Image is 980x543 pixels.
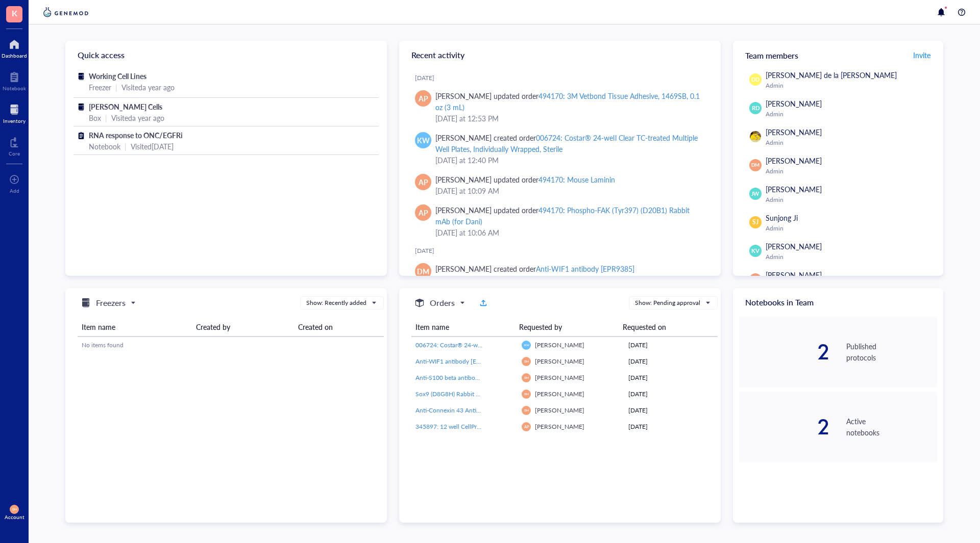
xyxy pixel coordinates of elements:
a: KW[PERSON_NAME] created order006724: Costar® 24-well Clear TC-treated Multiple Well Plates, Indiv... [407,128,713,170]
span: SJ [752,218,758,227]
span: AP [419,207,428,218]
span: Sunjong Ji [766,213,798,223]
div: Team members [733,41,943,69]
span: [PERSON_NAME] de la [PERSON_NAME] [766,70,897,80]
span: Anti-WIF1 antibody [EPR9385] [415,357,500,366]
div: Inventory [3,118,26,124]
span: KW [417,135,430,146]
span: [PERSON_NAME] [535,341,584,349]
div: Account [5,514,24,520]
div: Notebooks in Team [733,288,943,317]
div: 494170: Mouse Laminin [538,174,615,185]
div: No items found [82,341,380,350]
a: Sox9 (D8G8H) Rabbit mAb [415,390,513,399]
span: K [12,7,17,19]
a: Anti-S100 beta antibody [EP1576Y] - [MEDICAL_DATA] Marker [415,373,513,382]
div: [DATE] [415,247,713,255]
div: [DATE] at 12:53 PM [435,113,704,124]
div: [DATE] [628,341,714,350]
a: 345897: 12 well CellPro™ Cell Culture Plates with Lids, Flat Bottom, Sterile [415,422,513,431]
a: Notebook [3,69,26,91]
span: KV [751,247,759,255]
span: [PERSON_NAME] [535,390,584,398]
div: [PERSON_NAME] created order [435,132,704,154]
div: Show: Pending approval [635,298,700,307]
span: [PERSON_NAME] [535,422,584,431]
a: Core [9,134,20,157]
div: Add [10,188,19,194]
span: AP [419,93,428,104]
a: AP[PERSON_NAME] updated order494170: Mouse Laminin[DATE] at 10:09 AM [407,170,713,200]
span: [PERSON_NAME] [766,127,822,137]
div: Visited a year ago [121,82,175,93]
span: DD [751,75,759,84]
div: 2 [739,417,830,437]
a: Anti-Connexin 43 Antibody [415,406,513,415]
span: Working Cell Lines [89,71,146,81]
div: [PERSON_NAME] updated order [435,90,704,113]
span: [PERSON_NAME] [766,184,822,194]
a: 006724: Costar® 24-well Clear TC-treated Multiple Well Plates, Individually Wrapped, Sterile [415,341,513,350]
div: Visited a year ago [111,112,164,123]
div: Show: Recently added [306,298,366,307]
th: Item name [78,318,192,337]
div: Admin [766,139,933,147]
img: genemod-logo [41,6,91,18]
span: [PERSON_NAME] [535,406,584,415]
div: Admin [766,82,933,90]
div: Core [9,150,20,157]
span: [PERSON_NAME] [535,373,584,382]
div: [PERSON_NAME] updated order [435,174,616,185]
span: KW [524,343,529,347]
div: Notebook [89,141,120,152]
span: Sox9 (D8G8H) Rabbit mAb [415,390,488,398]
div: Recent activity [399,41,721,69]
div: 2 [739,342,830,362]
div: Visited [DATE] [131,141,174,152]
span: [PERSON_NAME] [535,357,584,366]
span: [PERSON_NAME] Cells [89,101,162,112]
span: Invite [913,50,930,60]
span: DM [524,376,529,379]
span: DM [751,162,759,169]
span: JW [751,190,759,198]
a: AP[PERSON_NAME] updated order494170: Phospho-FAK (Tyr397) (D20B1) Rabbit mAb (for Dani)[DATE] at ... [407,200,713,242]
div: 006724: Costar® 24-well Clear TC-treated Multiple Well Plates, Individually Wrapped, Sterile [435,133,698,154]
th: Created by [192,318,294,337]
span: [PERSON_NAME] [766,98,822,109]
div: 494170: Phospho-FAK (Tyr397) (D20B1) Rabbit mAb (for Dani) [435,205,690,226]
h5: Freezers [96,297,126,309]
div: | [115,82,117,93]
a: DM[PERSON_NAME] created orderAnti-WIF1 antibody [EPR9385][DATE] at 6:27 PM [407,259,713,290]
button: Invite [913,47,931,63]
span: [PERSON_NAME] [766,156,822,166]
div: Admin [766,224,933,232]
th: Requested by [515,318,619,337]
a: Dashboard [2,36,27,59]
div: [DATE] at 12:40 PM [435,154,704,166]
div: Admin [766,196,933,204]
div: [DATE] [415,74,713,82]
span: DM [524,408,529,412]
div: [PERSON_NAME] updated order [435,204,704,227]
div: Admin [766,167,933,175]
div: Dashboard [2,53,27,59]
th: Created on [294,318,384,337]
div: Active notebooks [846,416,937,438]
a: AP[PERSON_NAME] updated order494170: 3M Vetbond Tissue Adhesive, 1469SB, 0.1 oz (3 mL)[DATE] at 1... [407,86,713,128]
span: 345897: 12 well CellPro™ Cell Culture Plates with Lids, Flat Bottom, Sterile [415,422,616,431]
div: | [125,141,127,152]
span: Anti-Connexin 43 Antibody [415,406,490,415]
div: [DATE] at 10:09 AM [435,185,704,196]
div: [DATE] at 10:06 AM [435,227,704,238]
div: [DATE] [628,406,714,415]
span: 006724: Costar® 24-well Clear TC-treated Multiple Well Plates, Individually Wrapped, Sterile [415,341,664,349]
span: AP [419,176,428,188]
div: Notebook [3,85,26,91]
div: Admin [766,110,933,118]
div: Box [89,112,101,123]
div: [DATE] [628,390,714,399]
div: Published protocols [846,341,937,363]
th: Requested on [619,318,709,337]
